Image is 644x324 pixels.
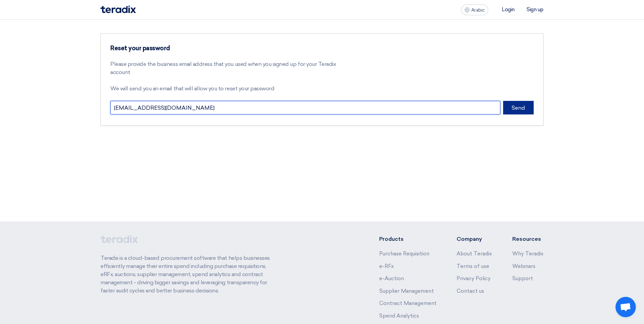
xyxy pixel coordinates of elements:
span: Arabic [471,8,485,13]
a: About Teradix [457,251,492,257]
a: Webinars [512,263,535,269]
input: Enter your business email... [110,101,500,114]
a: Supplier Management [379,288,434,294]
li: Company [457,235,492,243]
li: Login [502,6,515,13]
li: Resources [512,235,544,243]
p: We will send you an email that will allow you to reset your password [110,85,343,93]
a: e-Auction [379,275,404,282]
button: Send [503,101,534,114]
a: Privacy Policy [457,275,491,282]
a: Support [512,275,533,282]
a: Why Teradix [512,251,544,257]
img: Teradix logo [100,5,136,13]
a: Terms of use [457,263,489,269]
p: Please provide the business email address that you used when you signed up for your Teradix account [110,60,343,76]
a: e-RFx [379,263,394,269]
a: Open chat [615,297,636,317]
a: Purchase Requisition [379,251,429,257]
li: Sign up [527,6,544,13]
button: Arabic [461,4,488,15]
a: Contract Management [379,300,437,306]
h3: Reset your password [110,44,343,52]
a: Contact us [457,288,484,294]
a: Spend Analytics [379,313,419,319]
p: Teradix is a cloud-based procurement software that helps businesses efficiently manage their enti... [100,254,278,295]
li: Products [379,235,437,243]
